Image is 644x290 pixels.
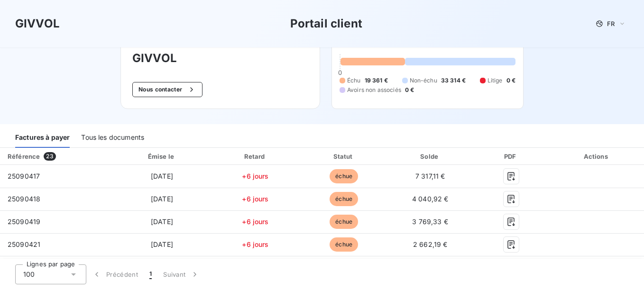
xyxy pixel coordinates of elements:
[330,192,358,206] span: échue
[488,76,503,85] span: Litige
[413,240,448,248] span: 2 662,19 €
[412,217,448,226] span: 3 769,33 €
[8,153,40,160] div: Référence
[475,152,548,161] div: PDF
[151,240,173,248] span: [DATE]
[607,20,615,27] span: FR
[15,128,70,148] div: Factures à payer
[290,15,362,32] h3: Portail client
[330,237,358,252] span: échue
[552,152,642,161] div: Actions
[149,270,152,279] span: 1
[415,172,445,180] span: 7 317,11 €
[8,240,40,248] span: 25090421
[441,76,466,85] span: 33 314 €
[157,264,205,284] button: Suivant
[347,76,361,85] span: Échu
[242,217,268,226] span: +6 jours
[151,172,173,180] span: [DATE]
[81,128,144,148] div: Tous les documents
[242,172,268,180] span: +6 jours
[242,195,268,203] span: +6 jours
[8,172,40,180] span: 25090417
[242,240,268,248] span: +6 jours
[15,15,60,32] h3: GIVVOL
[151,195,173,203] span: [DATE]
[151,217,173,226] span: [DATE]
[132,50,308,67] h3: GIVVOL
[212,152,298,161] div: Retard
[338,69,342,76] span: 0
[144,264,157,284] button: 1
[86,264,144,284] button: Précédent
[44,152,55,161] span: 23
[132,82,202,97] button: Nous contacter
[115,152,209,161] div: Émise le
[330,169,358,183] span: échue
[23,270,35,279] span: 100
[347,86,401,94] span: Avoirs non associés
[405,86,414,94] span: 0 €
[8,195,40,203] span: 25090418
[410,76,437,85] span: Non-échu
[389,152,471,161] div: Solde
[506,76,515,85] span: 0 €
[8,217,40,226] span: 25090419
[330,215,358,229] span: échue
[302,152,386,161] div: Statut
[365,76,388,85] span: 19 361 €
[412,195,449,203] span: 4 040,92 €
